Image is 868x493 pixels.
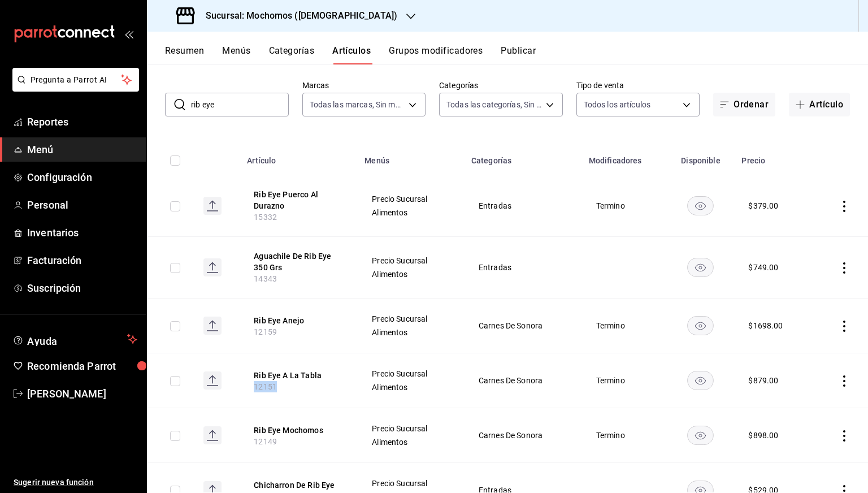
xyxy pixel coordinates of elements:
span: Recomienda Parrot [27,358,137,374]
button: actions [839,201,850,212]
button: actions [839,430,850,442]
span: Termino [596,202,653,210]
span: Sugerir nueva función [14,477,137,488]
div: navigation tabs [165,45,868,64]
span: 12151 [254,382,277,391]
span: Precio Sucursal [372,370,450,378]
th: Modificadores [582,139,667,175]
span: Precio Sucursal [372,315,450,323]
span: Precio Sucursal [372,479,450,487]
button: edit-product-location [254,479,344,491]
button: Publicar [501,45,536,64]
span: Entradas [479,263,568,271]
div: $ 898.00 [748,430,778,441]
span: Inventarios [27,225,137,240]
label: Marcas [302,81,426,89]
button: availability-product [687,258,714,277]
label: Categorías [439,81,563,89]
button: edit-product-location [254,370,344,381]
button: edit-product-location [254,189,344,211]
th: Precio [735,139,813,175]
span: Personal [27,197,137,213]
span: Carnes De Sonora [479,322,568,330]
div: $ 879.00 [748,375,778,386]
span: Todas las categorías, Sin categoría [446,99,542,110]
span: Carnes De Sonora [479,377,568,384]
button: actions [839,375,850,387]
button: edit-product-location [254,250,344,273]
span: Todos los artículos [584,99,651,110]
th: Artículo [240,139,358,175]
h3: Sucursal: Mochomos ([DEMOGRAPHIC_DATA]) [197,9,397,23]
span: Alimentos [372,209,450,217]
span: 14343 [254,274,277,283]
button: Categorías [269,45,315,64]
span: Termino [596,377,653,384]
a: Pregunta a Parrot AI [8,82,139,94]
th: Categorías [465,139,582,175]
input: Buscar artículo [191,93,289,116]
button: actions [839,262,850,274]
button: availability-product [687,316,714,335]
label: Tipo de venta [576,81,700,89]
span: Precio Sucursal [372,425,450,433]
span: Precio Sucursal [372,257,450,265]
span: Termino [596,431,653,439]
button: availability-product [687,196,714,215]
button: edit-product-location [254,425,344,436]
div: $ 1698.00 [748,320,783,331]
span: Alimentos [372,270,450,278]
span: Reportes [27,114,137,129]
button: open_drawer_menu [124,29,133,38]
span: [PERSON_NAME] [27,386,137,401]
span: Menú [27,142,137,157]
div: $ 749.00 [748,262,778,273]
span: 12159 [254,327,277,336]
button: actions [839,321,850,332]
span: Carnes De Sonora [479,431,568,439]
span: Alimentos [372,383,450,391]
span: Pregunta a Parrot AI [31,74,121,86]
button: Pregunta a Parrot AI [12,68,139,92]
span: Ayuda [27,332,123,346]
button: Menús [222,45,250,64]
button: edit-product-location [254,315,344,326]
th: Menús [358,139,465,175]
span: Entradas [479,202,568,210]
div: $ 379.00 [748,200,778,211]
span: Precio Sucursal [372,195,450,203]
span: Termino [596,322,653,330]
span: Facturación [27,253,137,268]
button: Artículos [332,45,371,64]
span: Alimentos [372,438,450,446]
span: 12149 [254,437,277,446]
span: 15332 [254,213,277,222]
button: availability-product [687,371,714,390]
span: Configuración [27,170,137,185]
button: Artículo [789,93,850,116]
span: Todas las marcas, Sin marca [310,99,405,110]
span: Alimentos [372,328,450,336]
button: Ordenar [713,93,775,116]
button: Resumen [165,45,204,64]
button: Grupos modificadores [389,45,483,64]
th: Disponible [667,139,735,175]
button: availability-product [687,426,714,445]
span: Suscripción [27,280,137,296]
